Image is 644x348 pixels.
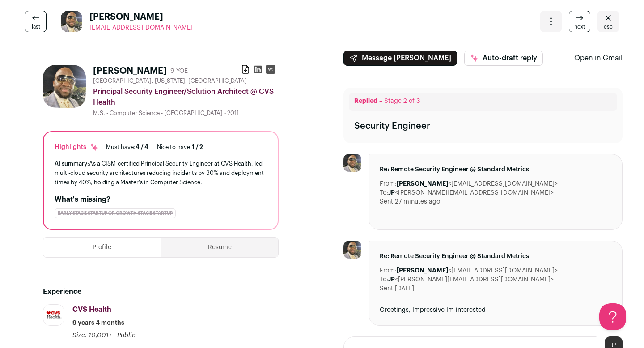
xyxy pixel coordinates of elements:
span: [GEOGRAPHIC_DATA], [US_STATE], [GEOGRAPHIC_DATA] [93,77,247,85]
b: [PERSON_NAME] [397,181,448,187]
dt: From: [380,266,397,275]
div: 9 YOE [170,67,188,76]
span: next [574,23,585,30]
a: Close [597,11,619,32]
div: Early Stage Startup or Growth Stage Startup [55,208,176,218]
span: Re: Remote Security Engineer @ Standard Metrics [380,252,611,261]
b: JP [388,190,395,196]
span: [PERSON_NAME] [89,11,193,23]
button: Profile [43,238,161,257]
h1: [PERSON_NAME] [93,65,167,77]
div: Principal Security Engineer/Solution Architect @ CVS Health [93,86,279,108]
div: Security Engineer [354,120,430,132]
img: a4ae545a2cd8da5bca0daaa77d41ef96b1909a5cce8b27183c01512d483bb8eb.jpg [343,154,361,172]
span: · [114,331,115,340]
span: Replied [354,98,377,104]
button: Message [PERSON_NAME] [343,51,457,66]
dt: Sent: [380,197,395,206]
span: last [32,23,40,30]
dd: <[PERSON_NAME][EMAIL_ADDRESS][DOMAIN_NAME]> [388,275,554,284]
span: 9 years 4 months [72,318,124,327]
span: Size: 10,001+ [72,332,112,339]
button: Resume [161,238,279,257]
dd: <[EMAIL_ADDRESS][DOMAIN_NAME]> [397,179,558,188]
span: 4 / 4 [136,144,148,150]
button: Auto-draft reply [464,51,543,66]
div: M.S. - Computer Science - [GEOGRAPHIC_DATA] - 2011 [93,110,279,117]
dt: To: [380,275,388,284]
dd: [DATE] [395,284,414,293]
img: a4ae545a2cd8da5bca0daaa77d41ef96b1909a5cce8b27183c01512d483bb8eb.jpg [343,241,361,259]
button: Open dropdown [540,11,562,32]
div: As a CISM-certified Principal Security Engineer at CVS Health, led multi-cloud security architect... [55,159,267,187]
img: 54c07bd82882dbef4fe6f89d1a7b16a4326566781fd731c057fbf59a31362a1b.jpg [43,305,64,325]
dt: From: [380,179,397,188]
h2: Experience [43,286,279,297]
dd: <[EMAIL_ADDRESS][DOMAIN_NAME]> [397,266,558,275]
div: Nice to have: [157,144,203,151]
img: a4ae545a2cd8da5bca0daaa77d41ef96b1909a5cce8b27183c01512d483bb8eb.jpg [61,11,82,32]
span: esc [604,23,613,30]
img: a4ae545a2cd8da5bca0daaa77d41ef96b1909a5cce8b27183c01512d483bb8eb.jpg [43,65,86,108]
div: Highlights [55,143,99,152]
span: CVS Health [72,306,111,313]
dd: 27 minutes ago [395,197,440,206]
span: 1 / 2 [192,144,203,150]
div: Must have: [106,144,148,151]
iframe: Help Scout Beacon - Open [599,303,626,330]
dt: To: [380,188,388,197]
dd: <[PERSON_NAME][EMAIL_ADDRESS][DOMAIN_NAME]> [388,188,554,197]
a: [EMAIL_ADDRESS][DOMAIN_NAME] [89,23,193,32]
a: last [25,11,47,32]
b: JP [388,276,395,283]
span: Stage 2 of 3 [384,98,420,104]
span: [EMAIL_ADDRESS][DOMAIN_NAME] [89,25,193,31]
span: – [379,98,382,104]
ul: | [106,144,203,151]
span: Public [117,332,136,339]
span: AI summary: [55,161,89,166]
dt: Sent: [380,284,395,293]
h2: What's missing? [55,194,267,205]
span: Re: Remote Security Engineer @ Standard Metrics [380,165,611,174]
a: Open in Gmail [574,53,623,64]
a: next [569,11,590,32]
b: [PERSON_NAME] [397,267,448,274]
div: Greetings, Impressive Im interested [380,306,611,314]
